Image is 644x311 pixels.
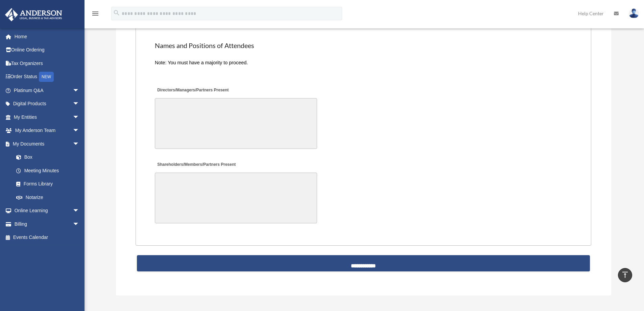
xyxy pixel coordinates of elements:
[73,124,86,138] span: arrow_drop_down
[5,70,90,84] a: Order StatusNEW
[3,8,64,21] img: Anderson Advisors Platinum Portal
[113,9,120,17] i: search
[9,177,90,191] a: Forms Library
[39,72,54,82] div: NEW
[621,271,629,279] i: vertical_align_top
[5,110,90,124] a: My Entitiesarrow_drop_down
[73,204,86,218] span: arrow_drop_down
[155,86,231,95] label: Directors/Managers/Partners Present
[5,30,90,43] a: Home
[5,84,90,97] a: Platinum Q&Aarrow_drop_down
[618,268,632,282] a: vertical_align_top
[73,217,86,231] span: arrow_drop_down
[5,217,90,231] a: Billingarrow_drop_down
[155,160,237,170] label: Shareholders/Members/Partners Present
[73,97,86,111] span: arrow_drop_down
[9,164,86,177] a: Meeting Minutes
[73,137,86,151] span: arrow_drop_down
[5,204,90,218] a: Online Learningarrow_drop_down
[9,191,90,204] a: Notarize
[91,9,99,18] i: menu
[5,43,90,57] a: Online Ordering
[629,8,639,18] img: User Pic
[9,151,90,164] a: Box
[73,110,86,124] span: arrow_drop_down
[5,57,90,70] a: Tax Organizers
[155,60,248,65] span: Note: You must have a majority to proceed.
[73,84,86,97] span: arrow_drop_down
[5,97,90,111] a: Digital Productsarrow_drop_down
[155,41,572,50] h2: Names and Positions of Attendees
[5,137,90,151] a: My Documentsarrow_drop_down
[5,124,90,137] a: My Anderson Teamarrow_drop_down
[91,12,99,18] a: menu
[5,231,90,244] a: Events Calendar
